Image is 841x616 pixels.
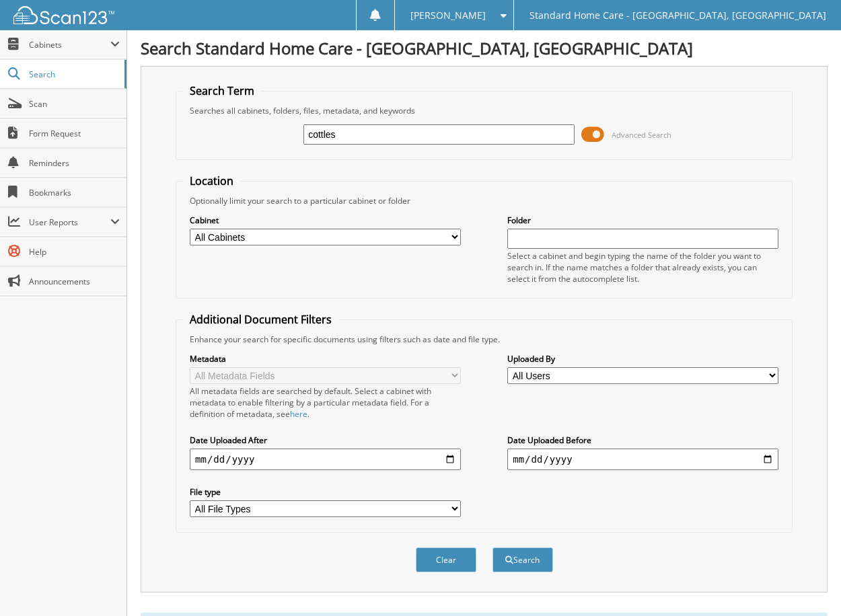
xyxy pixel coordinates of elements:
span: Search [29,69,118,80]
a: here [290,408,307,420]
span: Standard Home Care - [GEOGRAPHIC_DATA], [GEOGRAPHIC_DATA] [529,11,826,20]
div: Enhance your search for specific documents using filters such as date and file type. [183,334,785,345]
span: User Reports [29,217,110,228]
span: [PERSON_NAME] [410,11,486,20]
span: Bookmarks [29,187,120,198]
label: Folder [507,215,778,226]
legend: Location [183,174,240,188]
label: Cabinet [190,215,461,226]
label: Date Uploaded Before [507,434,778,446]
div: Select a cabinet and begin typing the name of the folder you want to search in. If the name match... [507,250,778,284]
div: Searches all cabinets, folders, files, metadata, and keywords [183,105,785,116]
label: Metadata [190,353,461,364]
div: All metadata fields are searched by default. Select a cabinet with metadata to enable filtering b... [190,385,461,420]
span: Reminders [29,157,120,169]
span: Scan [29,98,120,110]
button: Clear [416,547,476,572]
legend: Search Term [183,83,261,98]
span: Cabinets [29,39,110,50]
span: Announcements [29,276,120,287]
label: Date Uploaded After [190,434,461,446]
input: end [507,449,778,470]
span: Help [29,246,120,258]
input: start [190,449,461,470]
button: Search [492,547,553,572]
span: Advanced Search [612,130,671,140]
h1: Search Standard Home Care - [GEOGRAPHIC_DATA], [GEOGRAPHIC_DATA] [141,37,828,59]
label: Uploaded By [507,353,778,364]
img: scan123-logo-white.svg [13,6,114,24]
label: File type [190,486,461,498]
legend: Additional Document Filters [183,312,338,327]
span: Form Request [29,128,120,139]
div: Optionally limit your search to a particular cabinet or folder [183,195,785,206]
